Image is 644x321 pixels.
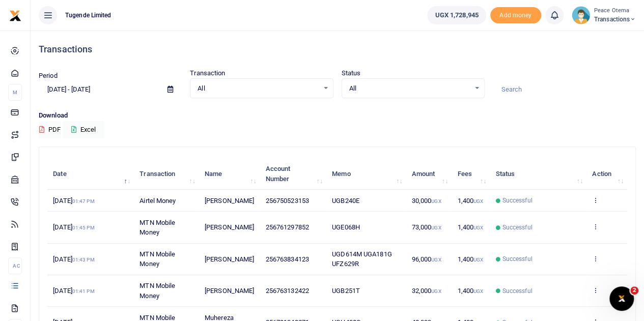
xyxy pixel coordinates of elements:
[406,158,452,190] th: Amount: activate to sort column ascending
[332,250,392,268] span: UGD614M UGA181G UFZ629R
[457,197,483,205] span: 1,400
[266,197,309,205] span: 256750523153
[39,110,636,121] p: Download
[39,71,58,81] label: Period
[8,257,22,274] li: Ac
[630,286,638,295] span: 2
[326,158,406,190] th: Memo: activate to sort column ascending
[47,158,134,190] th: Date: activate to sort column descending
[53,197,94,205] span: [DATE]
[572,6,636,24] a: profile-user Peace Otema Transactions
[53,223,94,231] span: [DATE]
[490,158,586,190] th: Status: activate to sort column ascending
[473,257,483,262] small: UGX
[594,7,636,15] small: Peace Otema
[205,287,254,295] span: [PERSON_NAME]
[53,255,94,263] span: [DATE]
[332,287,360,295] span: UGB251T
[411,197,441,205] span: 30,000
[205,255,254,263] span: [PERSON_NAME]
[473,288,483,294] small: UGX
[139,197,176,205] span: Airtel Money
[431,257,441,262] small: UGX
[342,68,361,78] label: Status
[586,158,627,190] th: Action: activate to sort column ascending
[490,11,541,18] a: Add money
[39,44,636,55] h4: Transactions
[39,81,159,98] input: select period
[431,198,441,204] small: UGX
[72,225,95,230] small: 01:45 PM
[427,6,486,24] a: UGX 1,728,945
[457,223,483,231] span: 1,400
[266,255,309,263] span: 256763834123
[139,219,175,237] span: MTN Mobile Money
[266,223,309,231] span: 256761297852
[9,11,21,19] a: logo-small logo-large logo-large
[139,250,175,268] span: MTN Mobile Money
[502,254,532,264] span: Successful
[594,15,636,24] span: Transactions
[502,196,532,205] span: Successful
[72,198,95,204] small: 01:47 PM
[457,255,483,263] span: 1,400
[63,121,104,138] button: Excel
[490,7,541,24] li: Toup your wallet
[609,286,634,311] iframe: Intercom live chat
[134,158,199,190] th: Transaction: activate to sort column ascending
[452,158,490,190] th: Fees: activate to sort column ascending
[411,287,441,295] span: 32,000
[198,83,318,94] span: All
[457,287,483,295] span: 1,400
[502,223,532,232] span: Successful
[190,68,225,78] label: Transaction
[8,84,22,101] li: M
[423,6,490,24] li: Wallet ballance
[332,223,360,231] span: UGE068H
[72,257,95,262] small: 01:43 PM
[473,198,483,204] small: UGX
[266,287,309,295] span: 256763132422
[431,288,441,294] small: UGX
[205,197,254,205] span: [PERSON_NAME]
[490,7,541,24] span: Add money
[139,282,175,300] span: MTN Mobile Money
[435,10,478,20] span: UGX 1,728,945
[205,223,254,231] span: [PERSON_NAME]
[53,287,94,295] span: [DATE]
[411,223,441,231] span: 73,000
[9,10,21,22] img: logo-small
[572,6,590,24] img: profile-user
[332,197,359,205] span: UGB240E
[39,121,61,138] button: PDF
[411,255,441,263] span: 96,000
[502,286,532,296] span: Successful
[199,158,260,190] th: Name: activate to sort column ascending
[431,225,441,230] small: UGX
[61,11,116,20] span: Tugende Limited
[473,225,483,230] small: UGX
[260,158,326,190] th: Account Number: activate to sort column ascending
[493,81,636,98] input: Search
[349,83,470,94] span: All
[72,288,95,294] small: 01:41 PM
